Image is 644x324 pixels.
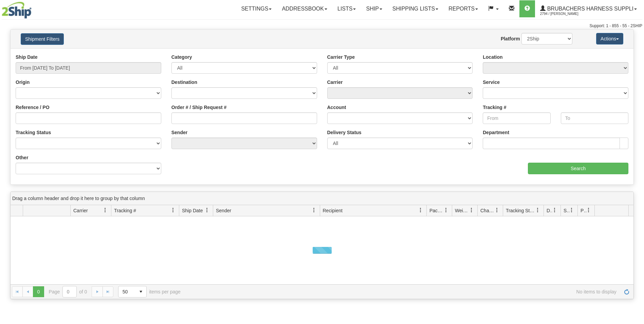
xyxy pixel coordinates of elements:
a: Weight filter column settings [466,204,477,216]
input: To [561,112,628,124]
span: Page sizes drop down [118,286,147,298]
span: 2794 / [PERSON_NAME] [540,11,591,17]
span: items per page [118,286,181,298]
a: Shipping lists [387,0,443,17]
label: Category [171,54,192,60]
label: Tracking # [483,104,506,111]
label: Reference / PO [16,104,50,111]
span: Weight [455,207,469,214]
span: Delivery Status [547,207,552,214]
label: Account [327,104,346,111]
label: Delivery Status [327,129,362,136]
label: Sender [171,129,187,136]
span: Tracking Status [506,207,535,214]
label: Platform [501,35,520,42]
span: Sender [216,207,231,214]
button: Shipment Filters [21,33,64,45]
a: Pickup Status filter column settings [583,204,594,216]
a: Lists [332,0,361,17]
a: Tracking # filter column settings [167,204,179,216]
a: Delivery Status filter column settings [549,204,560,216]
label: Origin [16,79,30,86]
span: Pickup Status [581,207,586,214]
a: Shipment Issues filter column settings [566,204,577,216]
input: From [483,112,550,124]
a: Carrier filter column settings [99,204,111,216]
span: Tracking # [114,207,136,214]
span: Shipment Issues [564,207,569,214]
span: 50 [123,288,131,295]
a: Ship Date filter column settings [201,204,213,216]
label: Department [483,129,509,136]
label: Tracking Status [16,129,51,136]
label: Carrier [327,79,343,86]
input: Search [528,163,628,174]
label: Carrier Type [327,54,355,60]
label: Order # / Ship Request # [171,104,227,111]
span: Page of 0 [49,286,87,298]
a: Refresh [621,286,632,297]
span: select [135,286,146,297]
a: Settings [236,0,277,17]
span: Recipient [323,207,343,214]
span: No items to display [190,289,617,294]
span: Ship Date [182,207,203,214]
div: grid grouping header [11,192,633,205]
a: Packages filter column settings [440,204,452,216]
a: Ship [361,0,387,17]
span: Brubachers Harness Suppli [546,6,633,12]
span: Carrier [73,207,88,214]
a: Tracking Status filter column settings [532,204,544,216]
a: Reports [443,0,483,17]
label: Destination [171,79,197,86]
img: logo2794.jpg [2,2,32,19]
span: Page 0 [33,286,44,297]
div: Support: 1 - 855 - 55 - 2SHIP [2,23,642,29]
span: Packages [429,207,444,214]
a: Charge filter column settings [491,204,503,216]
label: Other [16,154,28,161]
a: Addressbook [277,0,332,17]
span: Charge [480,207,495,214]
label: Ship Date [16,54,38,60]
a: Recipient filter column settings [415,204,426,216]
a: Sender filter column settings [308,204,320,216]
button: Actions [596,33,623,44]
a: Brubachers Harness Suppli 2794 / [PERSON_NAME] [535,0,642,17]
label: Location [483,54,502,60]
label: Service [483,79,500,86]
